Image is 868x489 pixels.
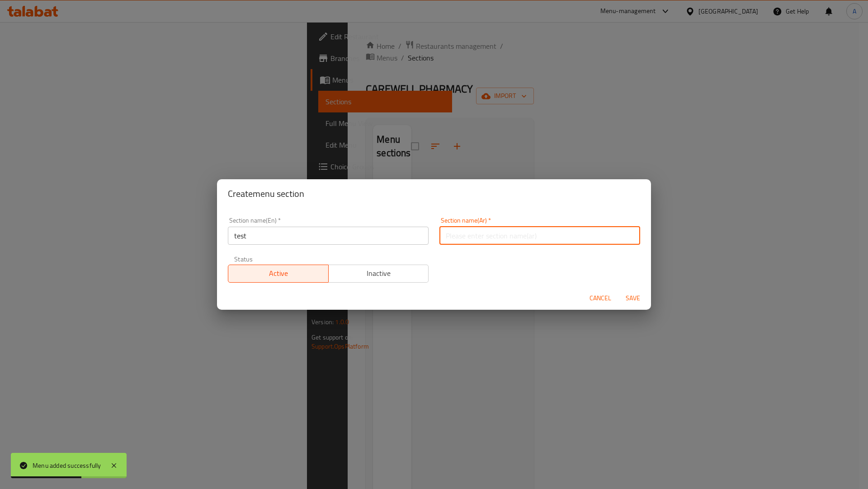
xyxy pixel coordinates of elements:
span: Cancel [590,293,611,304]
div: Menu added successfully [33,461,101,470]
button: Active [228,265,329,283]
h2: Create menu section [228,186,640,201]
button: Inactive [328,265,429,283]
button: Save [618,290,647,307]
span: Active [232,267,325,280]
input: Please enter section name(en) [228,227,429,245]
span: Inactive [332,267,425,280]
input: Please enter section name(ar) [439,227,640,245]
span: Save [622,293,644,304]
button: Cancel [586,290,615,307]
